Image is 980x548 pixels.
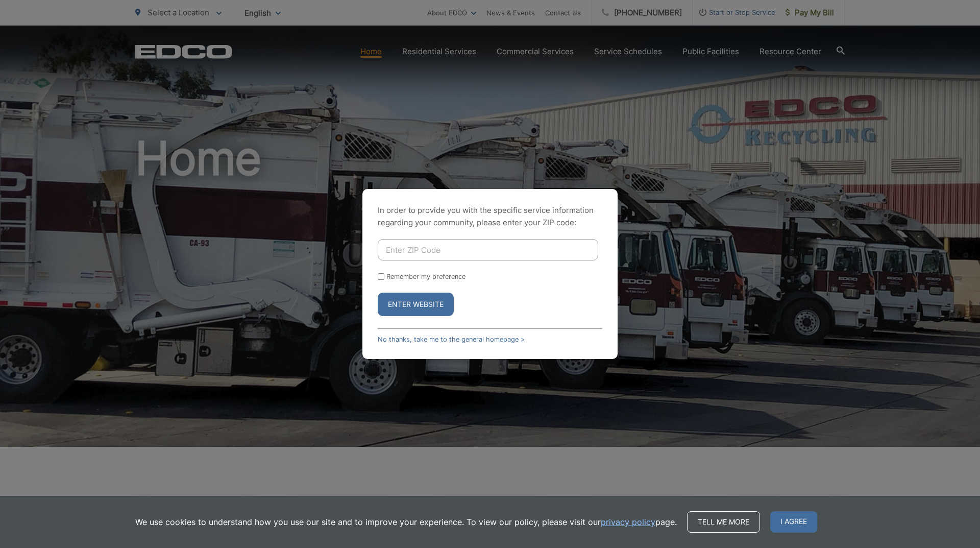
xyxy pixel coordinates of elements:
p: In order to provide you with the specific service information regarding your community, please en... [378,204,602,229]
button: Enter Website [378,293,454,316]
p: We use cookies to understand how you use our site and to improve your experience. To view our pol... [135,516,677,528]
a: privacy policy [601,516,655,528]
input: Enter ZIP Code [378,239,598,260]
a: Tell me more [687,511,760,533]
label: Remember my preference [386,273,465,280]
span: I agree [770,511,817,533]
a: No thanks, take me to the general homepage > [378,336,525,343]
